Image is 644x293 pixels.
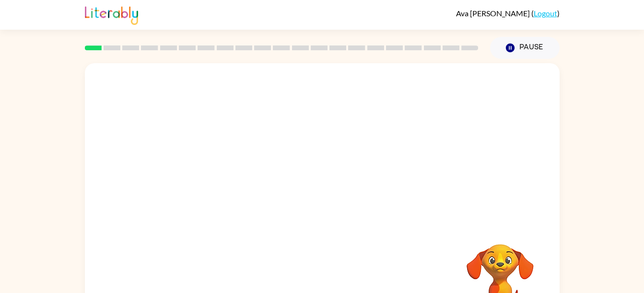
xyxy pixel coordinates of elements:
div: ( ) [456,9,560,18]
span: Ava [PERSON_NAME] [456,9,531,18]
img: Literably [85,4,138,25]
button: Pause [490,37,560,59]
a: Logout [534,9,557,18]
